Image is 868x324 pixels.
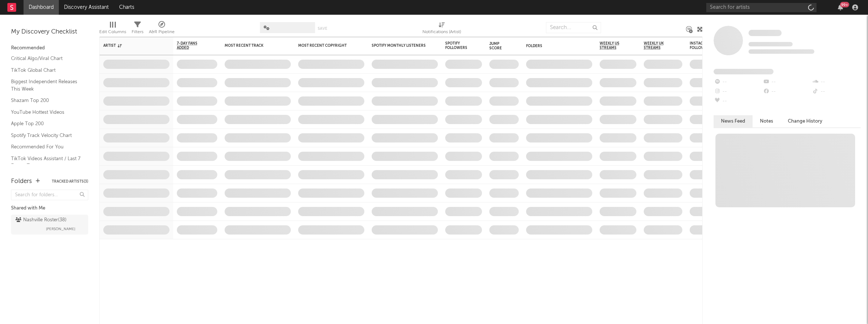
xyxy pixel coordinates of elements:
a: Some Artist [749,29,782,37]
span: Weekly UK Streams [644,41,671,50]
button: 99+ [838,4,843,10]
span: Fans Added by Platform [714,69,774,74]
div: Recommended [11,44,88,53]
a: Apple Top 200 [11,120,81,128]
div: -- [714,87,762,96]
a: YouTube Hottest Videos [11,108,81,116]
div: Filters [132,18,143,40]
div: -- [762,77,811,87]
div: Shared with Me [11,204,88,213]
span: Tracking Since: [DATE] [749,42,793,46]
button: Notes [753,115,781,127]
div: 99 + [840,2,849,7]
input: Search for folders... [11,190,88,200]
div: Most Recent Copyright [298,43,353,48]
span: 7-Day Fans Added [177,41,206,50]
div: Folders [11,177,32,186]
span: 0 fans last week [749,49,814,54]
a: Recommended For You [11,143,81,151]
a: TikTok Global Chart [11,66,81,74]
div: Instagram Followers [690,41,715,50]
div: Artist [103,43,158,48]
span: Weekly US Streams [600,41,625,50]
a: Critical Algo/Viral Chart [11,54,81,63]
div: Edit Columns [99,28,126,36]
a: TikTok Videos Assistant / Last 7 Days - Top [11,155,81,170]
div: Filters [132,28,143,36]
div: -- [714,96,762,106]
div: -- [714,77,762,87]
div: Most Recent Track [225,43,280,48]
div: My Discovery Checklist [11,28,88,36]
div: -- [812,87,861,96]
div: Folders [526,44,581,48]
div: Jump Score [489,42,508,50]
button: Change History [781,115,830,127]
a: Biggest Independent Releases This Week [11,78,81,93]
button: Tracked Artists(3) [52,180,88,183]
div: Spotify Followers [445,41,471,50]
div: A&R Pipeline [149,18,175,40]
input: Search for artists [706,3,817,12]
div: -- [812,77,861,87]
a: Spotify Track Velocity Chart [11,131,81,140]
div: -- [762,87,811,96]
span: [PERSON_NAME] [46,225,75,233]
a: Shazam Top 200 [11,96,81,105]
button: News Feed [714,115,753,127]
div: Notifications (Artist) [422,28,461,36]
div: Notifications (Artist) [422,18,461,40]
span: Some Artist [749,30,782,36]
div: Spotify Monthly Listeners [372,43,427,48]
div: Nashville Roster ( 38 ) [15,216,67,225]
button: Save [318,27,327,31]
div: Edit Columns [99,18,126,40]
div: A&R Pipeline [149,28,175,36]
input: Search... [546,22,601,33]
a: Nashville Roster(38)[PERSON_NAME] [11,215,88,235]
